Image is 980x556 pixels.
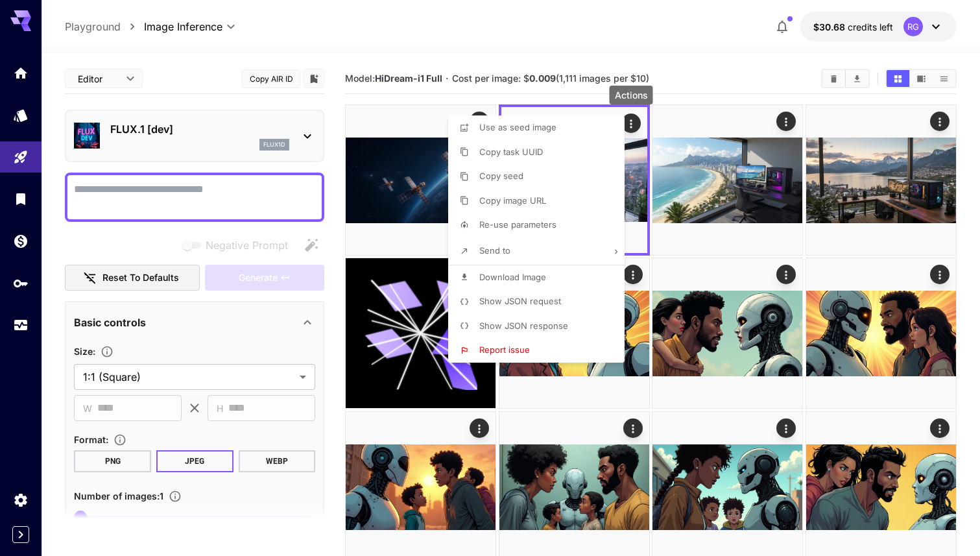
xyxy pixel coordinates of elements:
span: Show JSON request [479,296,561,306]
span: Send to [479,245,510,256]
span: Copy image URL [479,195,546,206]
span: Re-use parameters [479,219,556,230]
span: Show JSON response [479,320,568,331]
span: Download Image [479,272,546,282]
div: Actions [610,86,653,104]
span: Copy seed [479,171,523,181]
span: Report issue [479,344,530,355]
span: Copy task UUID [479,147,543,157]
span: Use as seed image [479,122,556,132]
